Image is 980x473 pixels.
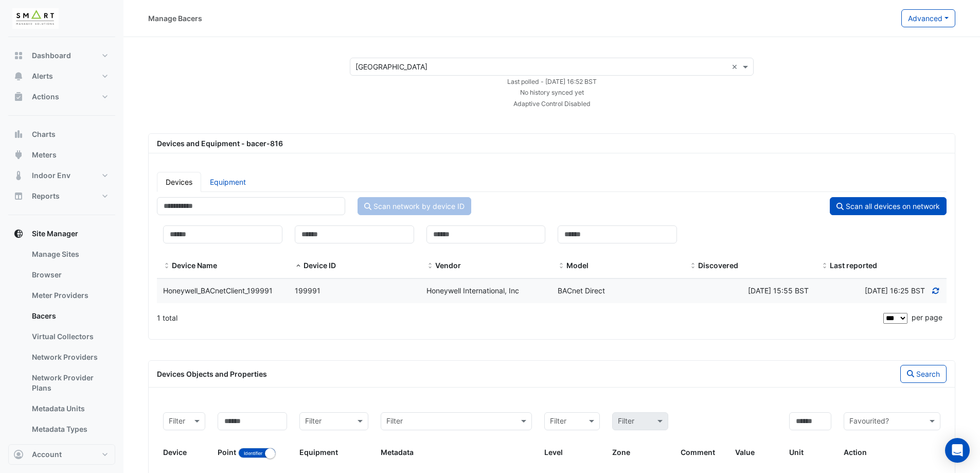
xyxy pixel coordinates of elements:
span: Actions [32,92,59,102]
app-icon: Indoor Env [13,170,24,181]
span: Comment [681,448,715,457]
app-icon: Alerts [13,71,24,81]
button: Search [900,365,947,383]
span: Discovered [698,261,738,270]
div: Open Intercom Messenger [945,438,970,463]
div: Manage Bacers [148,13,202,24]
span: Value [735,448,755,457]
span: Device ID [295,262,302,270]
a: Browser [24,265,115,285]
span: Device [163,448,187,457]
img: Company Logo [12,8,59,29]
a: Manage Sites [24,244,115,265]
span: Metadata [381,448,414,457]
app-icon: Meters [13,150,24,160]
div: Devices and Equipment - bacer-816 [151,138,953,149]
button: Site Manager [8,223,115,244]
span: Discovered [689,262,697,270]
span: Indoor Env [32,170,70,181]
a: Devices [157,172,201,192]
span: Alerts [32,71,53,81]
a: Virtual Collectors [24,326,115,347]
span: Discovered at [865,286,925,295]
a: Metadata [24,440,115,460]
span: Site Manager [32,229,78,239]
button: Scan all devices on network [830,197,947,215]
span: Honeywell_BACnetClient_199991 [163,286,273,295]
span: Unit [789,448,804,457]
span: Vendor [435,261,461,270]
span: Reports [32,191,60,201]
app-icon: Actions [13,92,24,102]
small: Adaptive Control Disabled [513,100,591,108]
span: Action [844,448,867,457]
a: Bacers [24,306,115,326]
span: Charts [32,129,56,139]
ui-switch: Toggle between object name and object identifier [238,448,276,457]
button: Actions [8,86,115,107]
span: Devices Objects and Properties [157,370,267,378]
span: Device ID [304,261,336,270]
span: Meters [32,150,57,160]
button: Meters [8,145,115,165]
small: Fri 29-Aug-2025 16:52 BST [507,78,597,85]
app-icon: Site Manager [13,229,24,239]
span: Point [218,448,236,457]
span: Last reported [830,261,877,270]
app-icon: Reports [13,191,24,201]
button: Alerts [8,66,115,86]
button: Reports [8,186,115,206]
span: Device Name [163,262,170,270]
span: 199991 [295,286,320,295]
span: Vendor [426,262,434,270]
a: Metadata Types [24,419,115,440]
button: Dashboard [8,45,115,66]
button: Charts [8,124,115,145]
button: Account [8,444,115,465]
span: Device Name [172,261,217,270]
app-icon: Dashboard [13,50,24,61]
button: Advanced [901,9,955,27]
span: per page [912,313,942,322]
span: Level [544,448,563,457]
span: Clear [732,61,740,72]
div: Please select Filter first [606,412,674,430]
small: No history synced yet [520,89,584,96]
span: Zone [612,448,630,457]
span: Model [566,261,589,270]
a: Equipment [201,172,255,192]
a: Network Providers [24,347,115,367]
button: Indoor Env [8,165,115,186]
a: Refresh [931,286,940,295]
span: Model [558,262,565,270]
span: Dashboard [32,50,71,61]
span: Account [32,449,62,460]
span: Last reported [821,262,828,270]
a: Meter Providers [24,285,115,306]
span: Honeywell International, Inc [426,286,519,295]
a: Metadata Units [24,398,115,419]
a: Network Provider Plans [24,367,115,398]
span: Equipment [299,448,338,457]
span: BACnet Direct [558,286,605,295]
span: Fri 29-Aug-2025 15:55 BST [748,286,809,295]
app-icon: Charts [13,129,24,139]
div: 1 total [157,305,881,331]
